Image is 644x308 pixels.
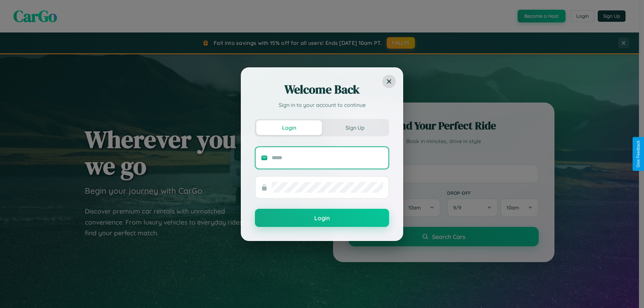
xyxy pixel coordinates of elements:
[255,209,389,227] button: Login
[255,101,389,109] p: Sign in to your account to continue
[256,120,322,135] button: Login
[636,140,641,168] div: Give Feedback
[255,81,389,98] h2: Welcome Back
[322,120,388,135] button: Sign Up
